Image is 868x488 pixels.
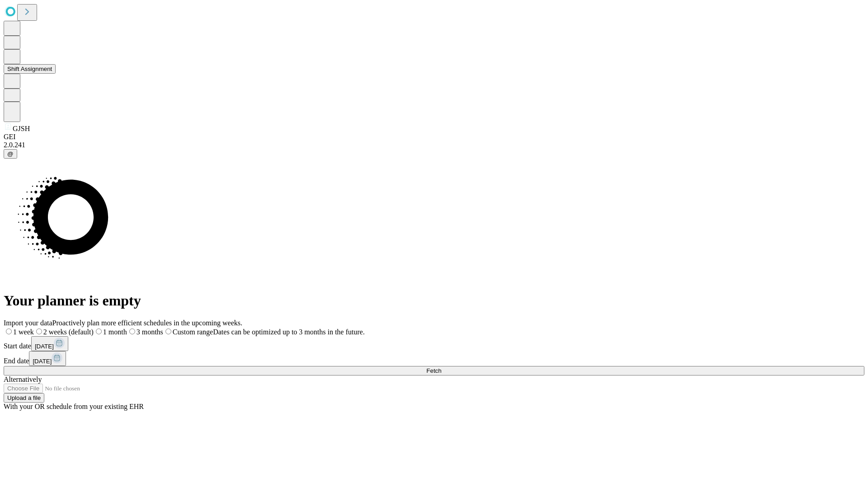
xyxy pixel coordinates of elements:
[4,403,144,410] span: With your OR schedule from your existing EHR
[4,319,52,327] span: Import your data
[31,336,68,351] button: [DATE]
[173,328,213,336] span: Custom range
[4,292,864,309] h1: Your planner is empty
[13,328,34,336] span: 1 week
[4,149,17,159] button: @
[4,375,42,383] span: Alternatively
[6,328,12,334] input: 1 week
[426,367,441,374] span: Fetch
[129,328,135,334] input: 3 months
[33,358,52,365] span: [DATE]
[43,328,94,336] span: 2 weeks (default)
[4,336,864,351] div: Start date
[213,328,364,336] span: Dates can be optimized up to 3 months in the future.
[96,328,102,334] input: 1 month
[165,328,171,334] input: Custom rangeDates can be optimized up to 3 months in the future.
[4,141,864,149] div: 2.0.241
[4,133,864,141] div: GEI
[35,343,54,350] span: [DATE]
[7,150,14,157] span: @
[36,328,42,334] input: 2 weeks (default)
[13,125,30,132] span: GJSH
[29,351,66,366] button: [DATE]
[103,328,127,336] span: 1 month
[137,328,163,336] span: 3 months
[4,366,864,375] button: Fetch
[4,351,864,366] div: End date
[52,319,242,327] span: Proactively plan more efficient schedules in the upcoming weeks.
[4,64,56,74] button: Shift Assignment
[4,393,44,403] button: Upload a file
